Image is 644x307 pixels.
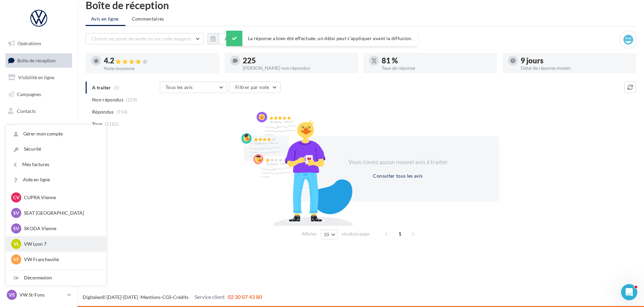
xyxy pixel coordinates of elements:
span: (1182) [105,121,119,127]
span: Afficher [302,231,317,237]
iframe: Intercom live chat [621,284,637,300]
a: Sécurité [6,142,106,157]
span: résultats/page [342,231,370,237]
a: Mes factures [6,157,106,172]
p: VW St-Fons [20,291,64,298]
span: Campagnes [17,91,41,97]
button: Filtrer par note [230,82,281,93]
p: CUPRA Vienne [24,194,98,201]
span: Tous [92,121,102,127]
span: SV [13,210,19,216]
span: VF [13,256,19,263]
a: Digitaleo [83,294,102,300]
span: © [DATE]-[DATE] - - - [83,294,262,300]
a: PLV et print personnalisable [4,154,74,174]
div: Taux de réponse [382,66,492,70]
p: SEAT [GEOGRAPHIC_DATA] [24,210,98,216]
span: Contacts [17,108,36,114]
div: 81 % [382,57,492,64]
div: Vous n'avez aucun nouvel avis à traiter [340,158,456,166]
div: 225 [243,57,353,64]
span: Commentaires [132,16,164,22]
span: CV [13,194,20,201]
div: 4.2 [104,57,214,65]
div: Délai de réponse moyen [521,66,631,70]
span: Répondus [92,109,114,115]
span: 1 [394,228,405,239]
div: La réponse a bien été effectuée, un délai peut s’appliquer avant la diffusion. [226,31,418,46]
div: 9 jours [521,57,631,64]
span: (954) [116,109,128,115]
p: VW Lyon 7 [24,241,98,247]
a: Gérer mon compte [6,126,106,142]
a: VS VW St-Fons [5,288,72,301]
button: Au total [219,33,248,44]
a: Crédits [173,294,188,300]
span: SV [13,225,19,232]
a: Mentions [141,294,160,300]
span: Tous les avis [166,84,193,90]
a: Campagnes DataOnDemand [4,177,74,196]
button: Consulter tous les avis [370,172,425,180]
div: Note moyenne [104,66,214,71]
a: Opérations [4,36,74,51]
div: [PERSON_NAME] non répondus [243,66,353,70]
a: Médiathèque [4,121,74,135]
p: SKODA Vienne [24,225,98,232]
a: Calendrier [4,137,74,152]
button: Choisir un point de vente ou un code magasin [86,33,204,44]
span: Choisir un point de vente ou un code magasin [91,36,191,41]
span: Service client [195,294,225,300]
a: Contacts [4,104,74,118]
a: Campagnes [4,87,74,101]
span: Non répondus [92,96,123,103]
button: Au total [207,33,248,44]
div: Déconnexion [6,270,106,285]
span: 02 30 07 43 80 [228,294,262,300]
a: Aide en ligne [6,172,106,187]
a: Visibilité en ligne [4,70,74,85]
span: VS [9,291,15,298]
span: Boîte de réception [17,57,56,63]
p: VW Francheville [24,256,98,263]
a: CGS [162,294,171,300]
span: Opérations [18,40,41,46]
a: Boîte de réception [4,53,74,68]
button: Tous les avis [160,82,227,93]
span: VL [13,241,19,247]
span: Visibilité en ligne [18,74,54,80]
span: (228) [126,97,138,102]
button: 10 [321,230,338,239]
span: 10 [324,232,329,237]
